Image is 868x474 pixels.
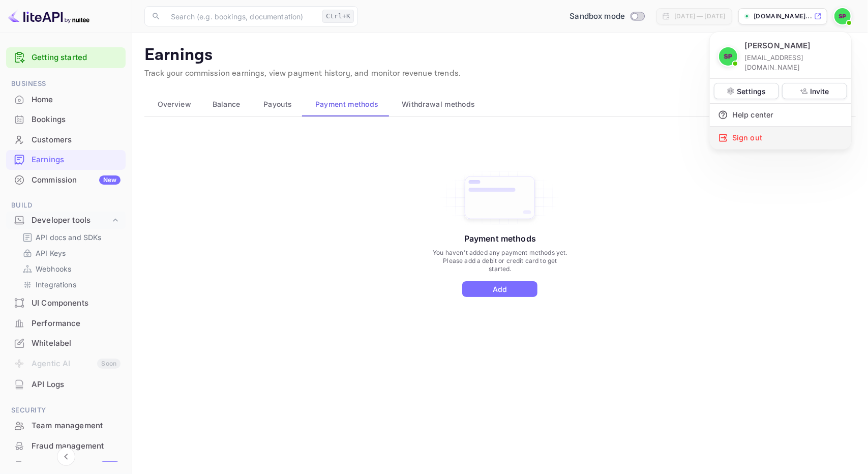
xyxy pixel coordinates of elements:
div: Help center [710,104,851,126]
img: Sergiu Pricop [719,47,737,66]
p: [PERSON_NAME] [744,40,811,52]
p: Settings [737,86,766,97]
p: [EMAIL_ADDRESS][DOMAIN_NAME] [744,53,843,72]
div: Sign out [710,127,851,149]
p: Invite [810,86,829,97]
